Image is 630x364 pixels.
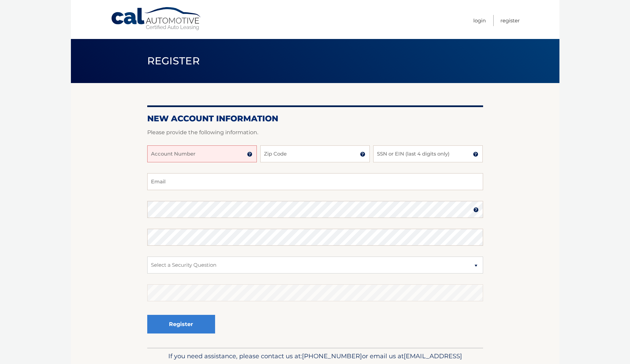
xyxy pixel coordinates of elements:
[260,145,370,162] input: Zip Code
[147,128,483,137] p: Please provide the following information.
[473,207,479,213] img: tooltip.svg
[111,7,202,31] a: Cal Automotive
[302,352,362,360] span: [PHONE_NUMBER]
[473,15,486,26] a: Login
[500,15,520,26] a: Register
[147,315,215,333] button: Register
[360,151,365,157] img: tooltip.svg
[147,173,483,190] input: Email
[473,151,478,157] img: tooltip.svg
[147,145,257,162] input: Account Number
[147,114,483,124] h2: New Account Information
[147,55,200,67] span: Register
[373,145,483,162] input: SSN or EIN (last 4 digits only)
[247,151,252,157] img: tooltip.svg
